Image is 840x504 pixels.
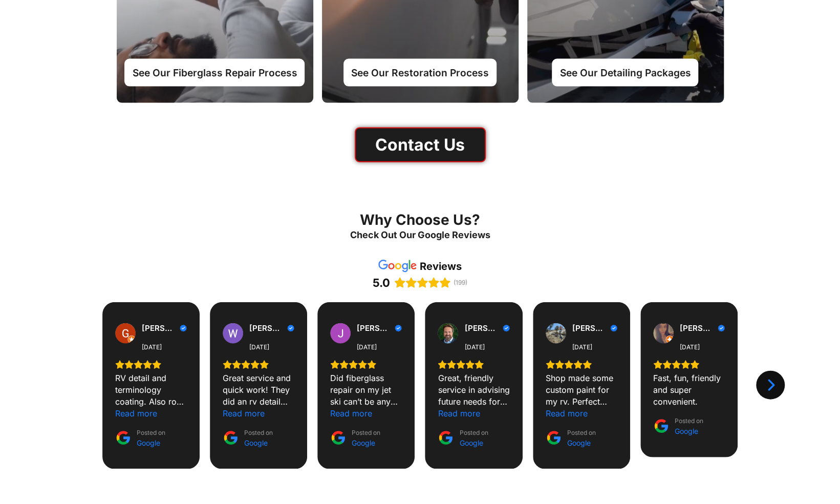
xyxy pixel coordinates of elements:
[438,428,488,448] a: Posted on Google
[244,438,273,448] div: Google
[244,428,273,448] div: Posted on
[357,324,402,333] a: Review by Joy Vincent
[115,323,136,344] img: Greg Martin
[115,372,187,408] div: RV detail and terminology coating. Also roof coating. Quite pleased. Great job. Recommended.
[373,276,390,290] div: 5.0
[503,325,510,332] div: Verified Customer
[55,371,84,400] div: Previous
[373,276,450,290] div: Rating: 5.0 out of 5
[610,325,617,332] div: Verified Customer
[142,343,162,351] div: [DATE]
[330,408,372,419] div: Read more
[330,323,351,344] img: Joy Vincent
[546,408,588,419] div: Read more
[756,371,785,400] div: Next
[438,323,458,344] a: View on Google
[357,343,377,351] div: [DATE]
[653,323,674,344] a: View on Google
[51,302,789,469] div: Carousel
[675,426,703,436] div: Google
[454,279,467,286] span: (199)
[352,438,380,448] div: Google
[572,343,592,351] div: [DATE]
[115,408,157,419] div: Read more
[249,324,294,333] a: Review by Walt F
[223,360,294,369] div: Rating: 5.0 out of 5
[653,416,703,436] a: Posted on Google
[142,324,187,333] a: Review by Greg Martin
[287,325,294,332] div: Verified Customer
[680,324,725,333] a: Review by Valerie Valentine
[330,372,402,408] div: Did fiberglass repair on my jet ski can’t be any happier! Great customer service, fast and friend...
[223,372,294,408] div: Great service and quick work! They did an rv detail and repaired moldings and caulking. Highly re...
[653,372,725,408] div: Fast, fun, friendly and super convenient.
[115,428,165,448] a: Posted on Google
[572,324,608,333] span: [PERSON_NAME]
[343,59,497,87] a: See Our Restoration Process
[567,438,596,448] div: Google
[459,428,488,448] div: Posted on
[572,324,617,333] a: Review by Kent Krebs
[137,438,165,448] div: Google
[546,323,566,344] a: View on Google
[223,428,273,448] a: Posted on Google
[223,323,243,344] a: View on Google
[680,343,700,351] div: [DATE]
[438,360,509,369] div: Rating: 5.0 out of 5
[249,324,285,333] span: [PERSON_NAME]
[546,323,566,344] img: Kent Krebs
[420,260,462,273] div: reviews
[546,360,617,369] div: Rating: 5.0 out of 5
[567,428,596,448] div: Posted on
[355,128,486,162] a: Contact Us
[223,323,243,344] img: Walt F
[330,428,380,448] a: Posted on Google
[249,343,269,351] div: [DATE]
[352,428,380,448] div: Posted on
[180,325,187,332] div: Verified Customer
[552,59,698,87] a: See Our Detailing Packages
[438,408,480,419] div: Read more
[653,360,725,369] div: Rating: 5.0 out of 5
[115,323,136,344] a: View on Google
[546,372,617,408] div: Shop made some custom paint for my rv. Perfect color! Great shop!
[115,360,187,369] div: Rating: 5.0 out of 5
[675,416,703,436] div: Posted on
[718,325,725,332] div: Verified Customer
[464,324,500,333] span: [PERSON_NAME]
[330,360,402,369] div: Rating: 5.0 out of 5
[223,408,265,419] div: Read more
[395,325,402,332] div: Verified Customer
[546,428,596,448] a: Posted on Google
[142,324,177,333] span: [PERSON_NAME]
[438,323,458,344] img: Erik Svanholm
[459,438,488,448] div: Google
[680,324,715,333] span: [PERSON_NAME]
[464,343,484,351] div: [DATE]
[438,372,509,408] div: Great, friendly service in advising future needs for my RV. Dump station has everything you need....
[330,323,351,344] a: View on Google
[137,428,165,448] div: Posted on
[464,324,509,333] a: Review by Erik Svanholm
[357,324,392,333] span: [PERSON_NAME]
[653,323,674,344] img: Valerie Valentine
[124,59,305,87] a: See Our Fiberglass Repair Process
